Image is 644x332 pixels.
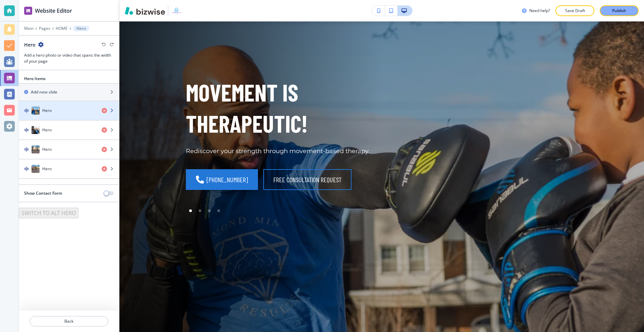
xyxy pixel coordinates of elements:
[42,166,52,172] h4: Hero
[24,7,32,15] img: editor icon
[24,52,114,64] h3: Add a hero photo or video that spans the width of your page
[125,7,165,15] img: Bizwise Logo
[24,190,62,196] h2: Show Contact Form
[529,8,550,14] h3: Need help?
[56,26,68,31] button: HOME
[30,318,108,324] p: Back
[186,169,258,190] a: [PHONE_NUMBER]
[42,146,52,152] h4: Hero
[24,41,36,48] h2: Hero
[555,5,594,16] button: Save Draft
[30,316,108,327] button: Back
[19,159,119,179] button: DragHero
[39,26,50,31] button: Pages
[263,169,352,190] button: FREE CONSULTATION REQUEST
[19,208,78,218] button: SWITCH TO ALT HERO
[24,26,34,31] button: Main
[186,77,374,139] h1: MOVEMENT IS THERAPEUTIC!
[19,101,119,121] button: DragHero
[35,7,72,15] h2: Website Editor
[600,5,639,16] button: Publish
[24,167,29,171] img: Drag
[76,26,86,31] p: Hero
[186,147,374,156] p: Rediscover your strength through movement-based therapy.
[42,108,52,114] h4: Hero
[42,127,52,133] h4: Hero
[24,76,46,82] h2: Hero Items
[612,8,626,14] p: Publish
[19,140,119,159] button: DragHero
[24,128,29,132] img: Drag
[24,147,29,152] img: Drag
[171,5,182,16] img: Your Logo
[19,84,119,101] button: Add new slide
[24,108,29,113] img: Drag
[19,121,119,140] button: DragHero
[73,26,89,31] button: Hero
[31,89,57,95] h2: Add new slide
[564,8,586,14] p: Save Draft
